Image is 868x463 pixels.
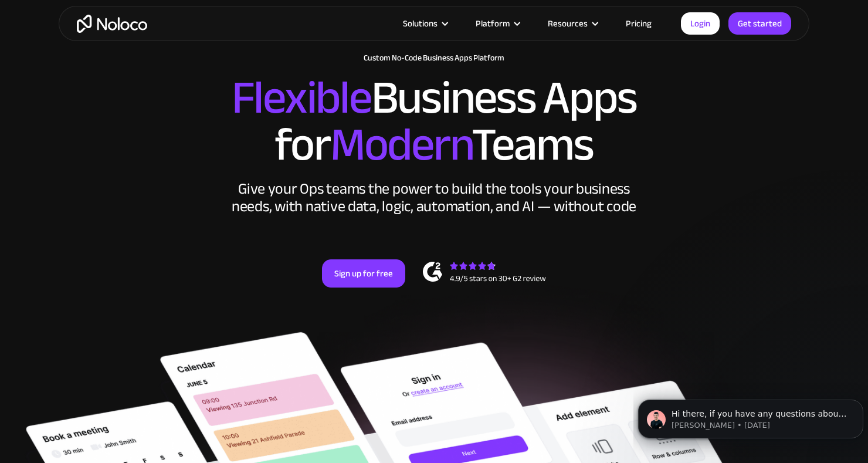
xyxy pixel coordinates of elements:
[388,16,461,31] div: Solutions
[70,53,798,63] h1: Custom No-Code Business Apps Platform
[232,54,371,141] span: Flexible
[322,259,405,288] a: Sign up for free
[633,375,868,457] iframe: Intercom notifications message
[728,12,791,35] a: Get started
[77,15,147,33] a: home
[70,75,798,168] h2: Business Apps for Teams
[229,180,639,215] div: Give your Ops teams the power to build the tools your business needs, with native data, logic, au...
[533,16,611,31] div: Resources
[330,101,472,188] span: Modern
[461,16,533,31] div: Platform
[611,16,666,31] a: Pricing
[681,12,720,35] a: Login
[548,16,588,31] div: Resources
[476,16,510,31] div: Platform
[403,16,438,31] div: Solutions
